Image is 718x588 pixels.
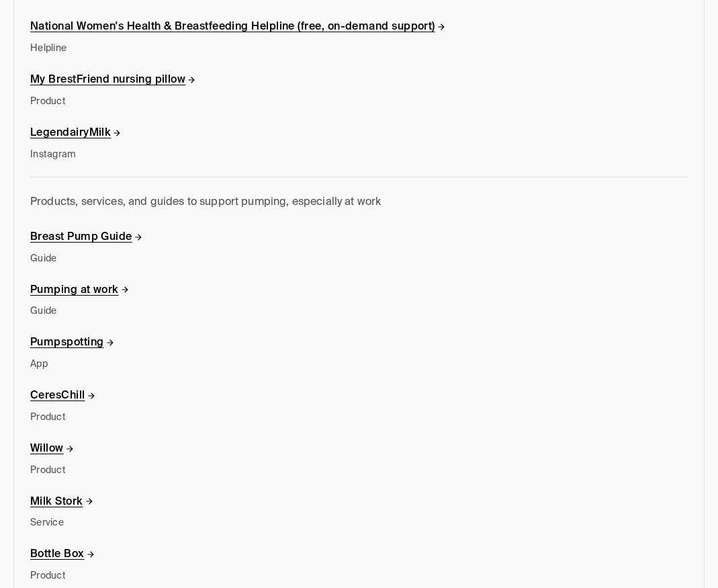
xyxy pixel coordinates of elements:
[30,305,130,317] span: Guide
[30,126,122,140] h6: LegendairyMilk
[30,493,94,512] a: Milk Stork
[30,42,446,54] span: Helpline
[30,253,143,265] span: Guide
[30,548,95,562] h6: Bottle Box
[30,95,197,108] span: Product
[30,464,75,476] span: Product
[30,124,122,143] a: LegendairyMilk
[30,149,122,161] span: Instagram
[30,17,446,37] a: National Women's Health & Breastfeeding Helpline (free, on-demand support)
[30,389,96,403] h6: CeresChill
[30,570,95,582] span: Product
[30,230,143,245] h6: Breast Pump Guide
[30,439,75,459] a: Willow
[30,194,688,212] p: Products, services, and guides to support pumping, especially at work
[30,386,96,406] a: CeresChill
[30,545,95,564] a: Bottle Box
[30,73,197,87] h6: My BrestFriend nursing pillow
[30,281,130,300] a: Pumping at work
[30,358,115,370] span: App
[30,495,94,509] h6: Milk Stork
[30,336,115,350] h6: Pumpspotting
[30,71,197,90] a: My BrestFriend nursing pillow
[30,411,96,423] span: Product
[30,333,115,353] a: Pumpspotting
[30,442,75,456] h6: Willow
[30,20,446,34] h6: National Women's Health & Breastfeeding Helpline (free, on-demand support)
[30,517,94,529] span: Service
[30,284,130,298] h6: Pumping at work
[30,228,143,247] a: Breast Pump Guide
